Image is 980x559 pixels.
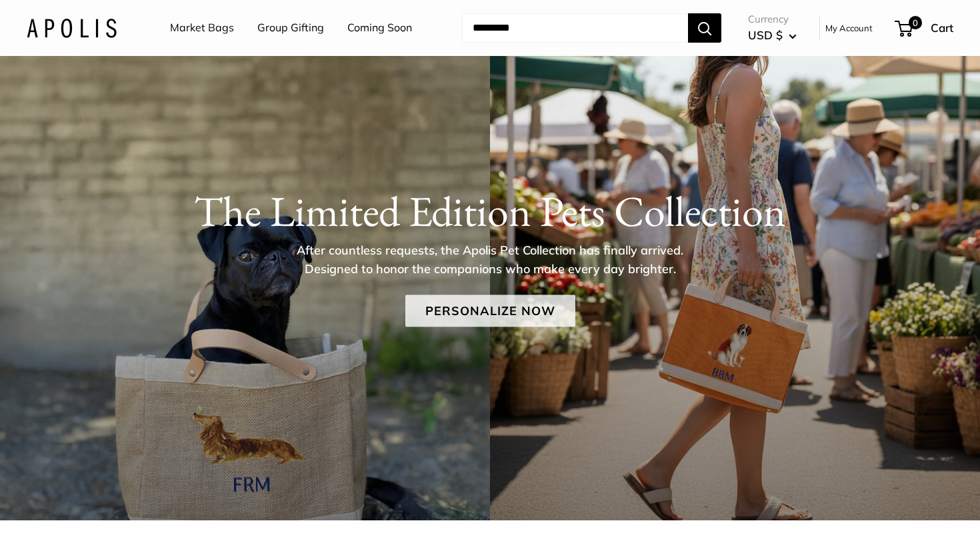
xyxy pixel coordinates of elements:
[748,25,797,46] button: USD $
[896,17,953,39] a: 0 Cart
[688,13,721,43] button: Search
[931,21,953,35] span: Cart
[825,20,873,36] a: My Account
[170,18,234,38] a: Market Bags
[27,185,953,236] h1: The Limited Edition Pets Collection
[405,294,575,326] a: Personalize Now
[909,16,922,29] span: 0
[748,28,783,42] span: USD $
[27,18,117,37] img: Apolis
[748,10,797,29] span: Currency
[257,18,324,38] a: Group Gifting
[462,13,688,43] input: Search...
[347,18,412,38] a: Coming Soon
[273,241,707,278] p: After countless requests, the Apolis Pet Collection has finally arrived. Designed to honor the co...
